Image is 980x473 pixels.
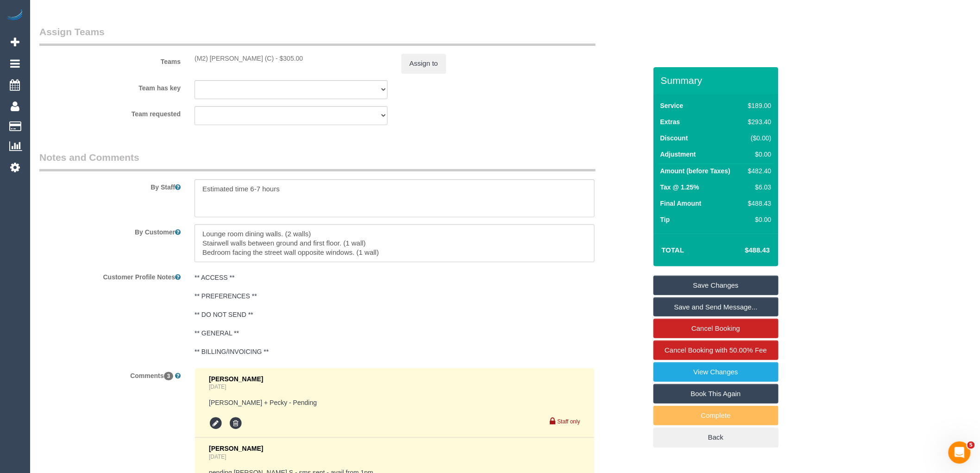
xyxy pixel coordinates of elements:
div: 1 hour x $305.00/hour [195,54,388,63]
a: [DATE] [209,384,226,390]
span: 5 [967,441,975,449]
label: Tip [660,215,670,224]
div: $189.00 [744,101,771,110]
label: Teams [32,54,188,66]
label: By Staff [32,179,188,192]
label: Extras [660,117,680,126]
a: Save and Send Message... [653,297,779,317]
label: Team requested [32,106,188,119]
h4: $488.43 [717,246,770,254]
div: $0.00 [744,215,771,224]
label: Team has key [32,80,188,93]
label: Tax @ 1.25% [660,183,699,192]
legend: Assign Teams [39,25,596,46]
label: Adjustment [660,150,696,159]
a: Cancel Booking with 50.00% Fee [653,341,779,360]
div: $6.03 [744,183,771,192]
label: Service [660,101,684,110]
label: Customer Profile Notes [32,269,188,282]
div: ($0.00) [744,133,771,143]
img: Automaid Logo [6,9,24,22]
label: Final Amount [660,199,702,208]
span: [PERSON_NAME] [209,445,263,452]
span: 3 [164,372,174,380]
h3: Summary [661,75,774,86]
label: Discount [660,133,688,143]
label: Comments [32,368,188,380]
iframe: Intercom live chat [949,441,971,464]
div: $0.00 [744,150,771,159]
div: $482.40 [744,166,771,176]
label: By Customer [32,224,188,237]
span: [PERSON_NAME] [209,375,263,383]
a: Book This Again [653,384,779,404]
div: $488.43 [744,199,771,208]
button: Assign to [402,54,446,73]
a: View Changes [653,362,779,382]
label: Amount (before Taxes) [660,166,730,176]
small: Staff only [558,418,580,425]
pre: [PERSON_NAME] + Pecky - Pending [209,398,580,407]
legend: Notes and Comments [39,151,596,171]
a: Cancel Booking [653,319,779,338]
span: Cancel Booking with 50.00% Fee [665,346,767,354]
a: Back [653,428,779,447]
div: $293.40 [744,117,771,126]
a: [DATE] [209,454,226,460]
a: Save Changes [653,276,779,295]
strong: Total [662,246,685,254]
